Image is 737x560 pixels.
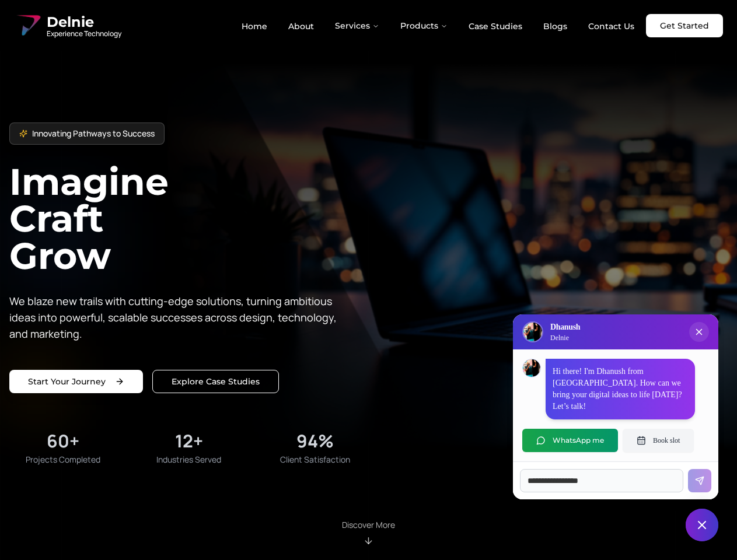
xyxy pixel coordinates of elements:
img: Delnie Logo [14,12,42,40]
div: 94% [296,430,334,452]
p: Delnie [550,333,580,342]
a: Explore our solutions [152,370,279,393]
span: Experience Technology [47,29,121,38]
a: Get Started [646,14,723,37]
span: Innovating Pathways to Success [32,128,155,139]
a: Home [232,16,277,36]
span: Client Satisfaction [280,454,350,466]
a: Case Studies [459,16,532,36]
div: 60+ [47,430,79,452]
button: Products [391,14,457,37]
img: Delnie Logo [523,323,542,341]
button: WhatsApp me [522,429,618,452]
a: Start your project with us [9,370,143,393]
h3: Dhanush [550,321,580,333]
h1: Imagine Craft Grow [9,163,369,274]
a: Delnie Logo Full [14,12,121,40]
div: 12+ [175,430,203,452]
a: About [279,16,323,36]
p: We blaze new trails with cutting-edge solutions, turning ambitious ideas into powerful, scalable ... [9,293,345,342]
a: Blogs [534,16,577,36]
a: Contact Us [579,16,644,36]
img: Dhanush [523,359,540,377]
button: Book slot [623,429,694,452]
button: Close chat popup [689,322,709,342]
div: Scroll to About section [342,519,395,546]
span: Projects Completed [26,454,100,466]
span: Delnie [47,13,121,32]
nav: Main [232,14,644,37]
button: Close chat [686,509,718,541]
span: Industries Served [156,454,221,466]
p: Hi there! I'm Dhanush from [GEOGRAPHIC_DATA]. How can we bring your digital ideas to life [DATE]?... [553,366,688,412]
p: Discover More [342,519,395,531]
button: Services [326,14,389,37]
